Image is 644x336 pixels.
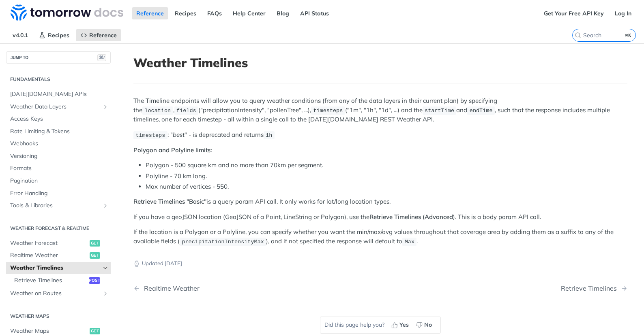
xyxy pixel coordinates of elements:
[89,277,100,284] span: post
[133,197,627,206] p: is a query param API call. It only works for lat/long location types.
[10,140,109,148] span: Webhooks
[102,265,109,271] button: Hide subpages for Weather Timelines
[176,108,196,114] span: fields
[102,290,109,297] button: Show subpages for Weather on Routes
[133,146,212,154] strong: Polygon and Polyline limits:
[135,132,165,138] span: timesteps
[146,182,627,191] li: Max number of vertices - 550.
[272,7,294,19] a: Blog
[6,125,111,138] a: Rate Limiting & Tokens
[10,103,100,111] span: Weather Data Layers
[623,31,633,39] kbd: ⌘K
[14,276,87,285] span: Retrieve Timelines
[10,189,109,198] span: Error Handling
[405,239,414,245] span: Max
[10,152,109,160] span: Versioning
[90,328,100,334] span: get
[561,285,627,292] a: Next Page: Retrieve Timelines
[10,115,109,123] span: Access Keys
[6,249,111,262] a: Realtime Weatherget
[10,251,88,259] span: Realtime Weather
[10,264,100,272] span: Weather Timelines
[144,108,171,114] span: location
[369,213,453,221] strong: Retrieve Timelines (Advanced
[610,7,636,19] a: Log In
[10,274,111,287] a: Retrieve Timelinespost
[170,7,201,19] a: Recipes
[90,252,100,259] span: get
[76,29,121,41] a: Reference
[266,132,272,138] span: 1h
[10,327,88,335] span: Weather Maps
[10,202,100,210] span: Tools & Libraries
[6,162,111,174] a: Formats
[6,200,111,212] a: Tools & LibrariesShow subpages for Tools & Libraries
[146,172,627,181] li: Polyline - 70 km long.
[6,138,111,150] a: Webhooks
[313,108,343,114] span: timesteps
[102,202,109,209] button: Show subpages for Tools & Libraries
[133,130,627,140] p: : " " - is deprecated and returns
[6,225,111,232] h2: Weather Forecast & realtime
[140,285,200,292] div: Realtime Weather
[10,128,109,136] span: Rate Limiting & Tokens
[413,319,436,331] button: No
[146,161,627,170] li: Polygon - 500 square km and no more than 70km per segment.
[10,289,100,298] span: Weather on Routes
[97,54,106,61] span: ⌘/
[6,287,111,300] a: Weather on RoutesShow subpages for Weather on Routes
[6,76,111,83] h2: Fundamentals
[561,285,621,292] div: Retrieve Timelines
[6,51,111,64] button: JUMP TO⌘/
[11,4,123,21] img: Tomorrow.io Weather API Docs
[425,108,454,114] span: startTime
[133,285,345,292] a: Previous Page: Realtime Weather
[132,7,168,19] a: Reference
[48,32,69,39] span: Recipes
[10,177,109,185] span: Pagination
[6,88,111,100] a: [DATE][DOMAIN_NAME] APIs
[133,96,627,124] p: The Timeline endpoints will allow you to query weather conditions (from any of the data layers in...
[320,317,441,334] div: Did this page help you?
[133,55,627,70] h1: Weather Timelines
[133,259,627,268] p: Updated [DATE]
[10,164,109,172] span: Formats
[173,131,185,138] em: best
[470,108,493,114] span: endTime
[89,32,117,39] span: Reference
[203,7,226,19] a: FAQs
[90,240,100,247] span: get
[10,239,88,247] span: Weather Forecast
[228,7,270,19] a: Help Center
[6,262,111,274] a: Weather TimelinesHide subpages for Weather Timelines
[133,276,627,300] nav: Pagination Controls
[296,7,333,19] a: API Status
[6,150,111,162] a: Versioning
[133,198,206,205] strong: Retrieve Timelines "Basic"
[10,90,109,98] span: [DATE][DOMAIN_NAME] APIs
[6,187,111,200] a: Error Handling
[6,237,111,249] a: Weather Forecastget
[133,213,627,222] p: If you have a geoJSON location (GeoJSON of a Point, LineString or Polygon), use the ). This is a ...
[6,113,111,125] a: Access Keys
[182,239,264,245] span: precipitationIntensityMax
[424,321,432,329] span: No
[34,29,74,41] a: Recipes
[575,32,581,38] svg: Search
[389,319,413,331] button: Yes
[539,7,608,19] a: Get Your Free API Key
[102,104,109,110] button: Show subpages for Weather Data Layers
[6,313,111,320] h2: Weather Maps
[6,101,111,113] a: Weather Data LayersShow subpages for Weather Data Layers
[8,29,32,41] span: v4.0.1
[133,228,627,246] p: If the location is a Polygon or a Polyline, you can specify whether you want the min/max/avg valu...
[399,321,409,329] span: Yes
[6,175,111,187] a: Pagination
